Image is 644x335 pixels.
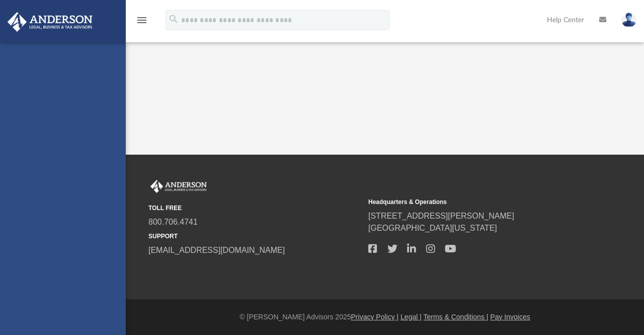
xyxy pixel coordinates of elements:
a: [EMAIL_ADDRESS][DOMAIN_NAME] [148,246,285,254]
small: TOLL FREE [148,204,361,213]
img: Anderson Advisors Platinum Portal [148,180,209,193]
a: 800.706.4741 [148,218,198,226]
i: menu [136,14,148,26]
a: Pay Invoices [490,313,530,321]
img: Anderson Advisors Platinum Portal [5,12,96,32]
a: Legal | [400,313,422,321]
small: SUPPORT [148,232,361,241]
i: search [168,14,179,25]
a: menu [136,19,148,26]
a: Terms & Conditions | [424,313,489,321]
div: © [PERSON_NAME] Advisors 2025 [126,312,644,322]
a: [GEOGRAPHIC_DATA][US_STATE] [368,224,497,232]
a: Privacy Policy | [351,313,399,321]
small: Headquarters & Operations [368,197,581,207]
a: [STREET_ADDRESS][PERSON_NAME] [368,212,514,220]
img: User Pic [621,13,636,27]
